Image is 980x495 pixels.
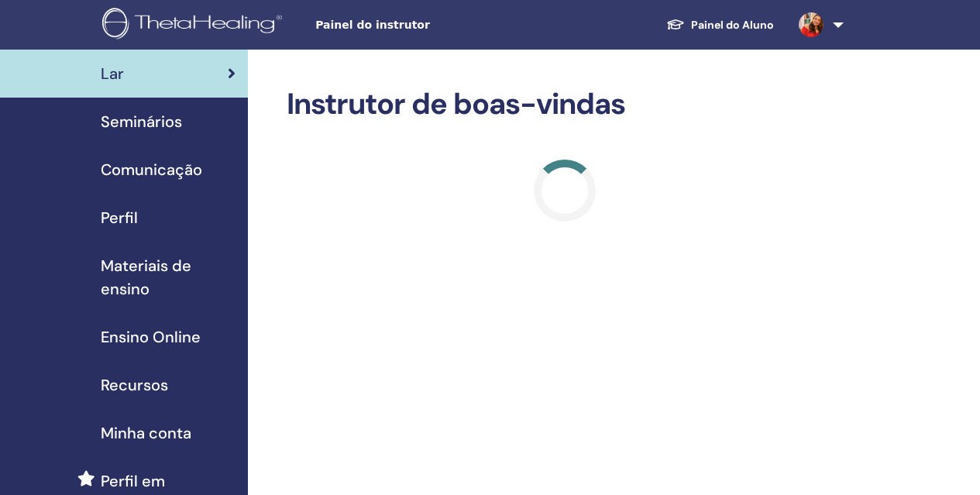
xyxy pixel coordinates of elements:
[287,87,844,122] h2: Instrutor de boas-vindas
[101,62,124,85] span: Lar
[799,12,824,37] img: default.jpg
[101,206,138,229] span: Perfil
[101,158,202,181] span: Comunicação
[101,325,201,349] span: Ensino Online
[101,421,191,445] span: Minha conta
[101,254,236,301] span: Materiais de ensino
[654,11,786,40] a: Painel do Aluno
[666,18,685,31] img: graduation-cap-white.svg
[101,373,168,397] span: Recursos
[315,17,548,33] span: Painel do instrutor
[101,110,182,133] span: Seminários
[102,8,287,43] img: logo.png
